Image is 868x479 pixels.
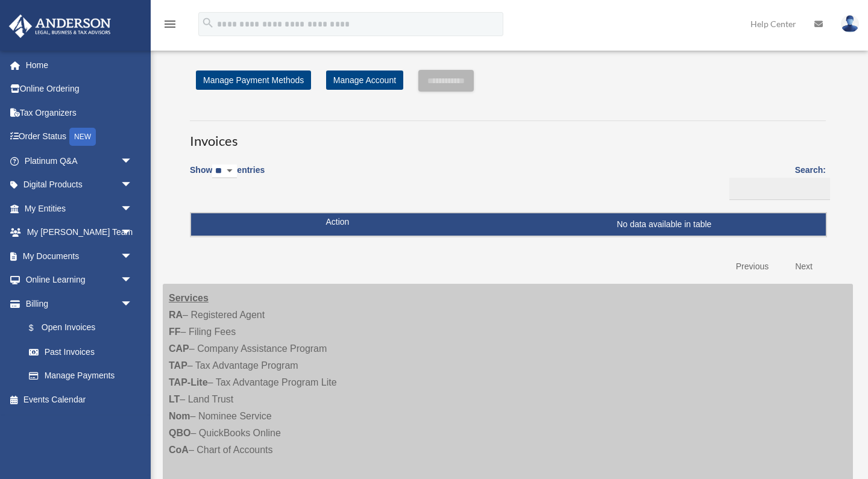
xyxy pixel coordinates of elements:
[17,316,139,340] a: $Open Invoices
[121,292,145,316] span: arrow_drop_down
[8,268,151,292] a: Online Learningarrow_drop_down
[17,340,145,364] a: Past Invoices
[5,14,115,38] img: Anderson Advisors Platinum Portal
[163,21,177,31] a: menu
[8,149,151,173] a: Platinum Q&Aarrow_drop_down
[8,387,151,412] a: Events Calendar
[169,360,187,371] strong: TAP
[786,254,822,279] a: Next
[8,77,151,101] a: Online Ordering
[169,411,190,421] strong: Nom
[121,149,145,174] span: arrow_drop_down
[201,16,215,30] i: search
[69,128,96,146] div: NEW
[121,196,145,221] span: arrow_drop_down
[8,173,151,197] a: Digital Productsarrow_drop_down
[121,244,145,269] span: arrow_drop_down
[196,70,311,90] a: Manage Payment Methods
[841,15,859,33] img: User Pic
[169,445,189,455] strong: CoA
[8,244,151,268] a: My Documentsarrow_drop_down
[326,70,403,90] a: Manage Account
[8,221,151,245] a: My [PERSON_NAME] Teamarrow_drop_down
[169,310,183,320] strong: RA
[169,293,209,303] strong: Services
[121,268,145,293] span: arrow_drop_down
[121,173,145,198] span: arrow_drop_down
[8,125,151,149] a: Order StatusNEW
[169,428,190,438] strong: QBO
[8,292,145,316] a: Billingarrow_drop_down
[169,377,208,387] strong: TAP-Lite
[729,178,830,201] input: Search:
[8,196,151,221] a: My Entitiesarrow_drop_down
[212,164,237,178] select: Showentries
[725,163,826,200] label: Search:
[169,343,189,354] strong: CAP
[8,101,151,125] a: Tax Organizers
[36,321,42,336] span: $
[8,53,151,77] a: Home
[191,213,826,236] td: No data available in table
[169,394,180,404] strong: LT
[121,221,145,245] span: arrow_drop_down
[190,121,826,151] h3: Invoices
[727,254,778,279] a: Previous
[163,17,177,31] i: menu
[190,163,265,190] label: Show entries
[17,364,145,388] a: Manage Payments
[169,327,181,337] strong: FF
